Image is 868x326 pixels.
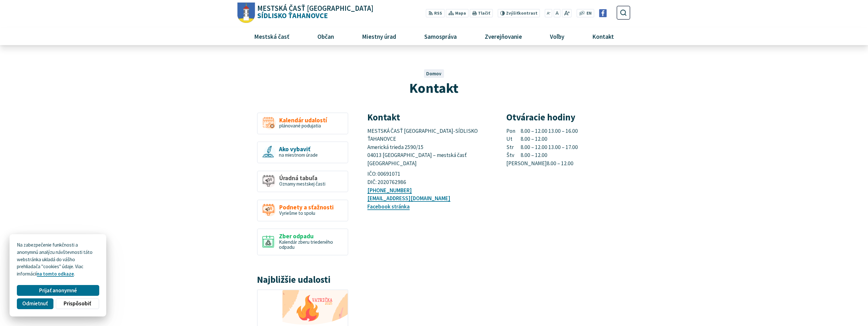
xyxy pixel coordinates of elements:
[279,175,325,181] span: Úradná tabuľa
[506,127,521,135] span: Pon
[17,298,53,309] button: Odmietnuť
[279,146,318,153] span: Ako vybaviť
[455,10,466,17] span: Mapa
[473,28,534,45] a: Zverejňovanie
[367,203,410,210] a: Facebook stránka
[581,28,626,45] a: Kontakt
[350,28,408,45] a: Miestny úrad
[257,141,348,163] a: Ako vybaviť na miestnom úrade
[506,11,538,16] span: kontrast
[587,10,592,17] span: EN
[538,28,576,45] a: Voľby
[367,170,491,186] p: IČO: 00691071 DIČ: 2020762986
[257,112,348,134] a: Kalendár udalostí plánované podujatia
[359,28,399,45] span: Miestny úrad
[279,233,343,240] span: Zber odpadu
[257,5,373,12] span: Mestská časť [GEOGRAPHIC_DATA]
[478,11,490,16] span: Tlačiť
[367,112,491,122] h3: Kontakt
[17,241,99,278] p: Na zabezpečenie funkčnosti a anonymnú analýzu návštevnosti táto webstránka ukladá do vášho prehli...
[506,135,521,143] span: Ut
[279,239,333,250] span: Kalendár zberu triedeného odpadu
[506,10,518,16] span: Zvýšiť
[242,28,301,45] a: Mestská časť
[482,28,524,45] span: Zverejňovanie
[279,117,327,124] span: Kalendár udalostí
[257,171,348,193] a: Úradná tabuľa Oznamy mestskej časti
[548,28,567,45] span: Voľby
[506,160,547,168] span: [PERSON_NAME]
[426,71,441,77] a: Domov
[426,9,445,17] a: RSS
[413,28,469,45] a: Samospráva
[599,9,607,17] img: Prejsť na Facebook stránku
[506,127,630,168] p: 8.00 – 12.00 13.00 – 16.00 8.00 – 12.00 8.00 – 12.00 13.00 – 17.00 8.00 – 12.00 8.00 – 12.00
[446,9,469,17] a: Mapa
[17,285,99,296] button: Prijať anonymné
[279,152,318,158] span: na miestnom úrade
[434,10,442,17] span: RSS
[545,9,552,17] button: Zmenšiť veľkosť písma
[279,204,334,211] span: Podnety a sťažnosti
[306,28,345,45] a: Občan
[409,79,458,97] span: Kontakt
[590,28,616,45] span: Kontakt
[585,10,594,17] a: EN
[279,210,315,216] span: Vyriešme to spolu
[56,298,99,309] button: Prispôsobiť
[315,28,336,45] span: Občan
[506,112,630,122] h3: Otváracie hodiny
[553,9,560,17] button: Nastaviť pôvodnú veľkosť písma
[238,3,373,23] a: Logo Sídlisko Ťahanovce, prejsť na domovskú stránku.
[257,228,348,255] a: Zber odpadu Kalendár zberu triedeného odpadu
[252,28,292,45] span: Mestská časť
[37,271,74,277] a: na tomto odkaze
[497,9,540,17] button: Zvýšiťkontrast
[257,200,348,221] a: Podnety a sťažnosti Vyriešme to spolu
[255,5,374,19] span: Sídlisko Ťahanovce
[64,300,91,307] span: Prispôsobiť
[257,275,348,285] h3: Najbližšie udalosti
[279,123,321,129] span: plánované podujatia
[238,3,255,23] img: Prejsť na domovskú stránku
[279,181,325,187] span: Oznamy mestskej časti
[22,300,48,307] span: Odmietnuť
[506,151,521,160] span: Štv
[367,127,479,167] span: MESTSKÁ ČASŤ [GEOGRAPHIC_DATA]-SÍDLISKO ŤAHANOVCE Americká trieda 2590/15 04013 [GEOGRAPHIC_DATA]...
[39,287,77,294] span: Prijať anonymné
[562,9,572,17] button: Zväčšiť veľkosť písma
[506,143,521,152] span: Str
[422,28,459,45] span: Samospráva
[367,187,412,194] a: [PHONE_NUMBER]
[367,195,450,202] a: [EMAIL_ADDRESS][DOMAIN_NAME]
[470,9,493,17] button: Tlačiť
